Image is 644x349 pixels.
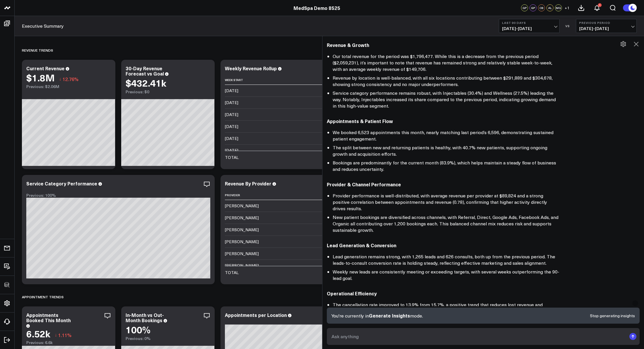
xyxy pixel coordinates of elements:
div: In-Month vs Out-Month Bookings [126,312,164,323]
b: Previous Period [579,21,633,24]
div: [PERSON_NAME] [225,239,259,245]
div: Weekly Revenue Rollup [225,65,277,71]
div: [PERSON_NAME] [225,251,259,257]
strong: Operational Efficiency [327,290,377,297]
div: 30-Day Revenue Forecast vs Goal [126,65,164,77]
div: 6.52k [26,328,50,339]
div: [PERSON_NAME] [225,203,259,209]
li: Our total revenue for the period was $1,796,477. While this is a decrease from the previous perio... [333,53,560,72]
div: VS [563,24,573,28]
span: [DATE] - [DATE] [579,26,633,31]
div: [PERSON_NAME] [225,263,259,269]
div: Appointments per Location [225,312,287,318]
div: Previous: $2.06M [26,84,111,89]
div: [DATE] [225,100,238,106]
div: AL [546,4,553,11]
span: 12.76% [63,76,79,82]
a: Executive Summary [22,23,64,29]
th: Provider [225,190,283,200]
div: [PERSON_NAME] [225,215,259,221]
div: MG [555,4,562,11]
div: 1 [598,3,602,7]
div: GP [521,4,528,11]
th: Appointments [283,190,358,200]
button: +1 [563,4,570,11]
div: [DATE] [225,88,238,94]
strong: Provider & Channel Performance [327,181,401,187]
div: [DATE] [225,124,238,129]
div: Revenue By Provider [225,180,271,187]
li: Service category performance remains robust, with Injectables (30.4%) and Wellness (27.5%) leadin... [333,90,560,109]
li: We booked 6,523 appointments this month, nearly matching last period’s 6,596, demonstrating susta... [333,129,560,142]
p: You're currently in mode. [331,312,423,319]
button: Last 90 Days[DATE]-[DATE] [499,19,560,33]
li: Bookings are predominantly for the current month (83.9%), which helps maintain a steady flow of b... [333,159,560,172]
button: Previous Period[DATE]-[DATE] [576,19,637,33]
div: 100% [126,324,150,335]
li: Revenue by location is well-balanced, with all six locations contributing between $291,889 and $3... [333,75,560,87]
div: REVENUE TRENDS [22,43,53,57]
div: [PERSON_NAME] [225,227,259,233]
div: [DATE] [225,148,238,153]
div: [DATE] [225,136,238,141]
div: TOTAL [225,155,239,160]
input: Ask anything [330,331,627,342]
div: Service Category Performance [26,180,97,187]
th: Current Revenue [283,75,408,85]
div: TOTAL [225,270,239,276]
li: The cancellation rate improved to 13.9% from 15.7%, a positive trend that reduces lost revenue an... [333,301,560,314]
li: Provider performance is well-distributed, with average revenue per provider at $89,824 and a stro... [333,192,560,212]
div: Previous: 100% [26,193,210,198]
span: [DATE] - [DATE] [502,26,556,31]
strong: Appointments & Patient Flow [327,118,393,124]
li: New patient bookings are diversified across channels, with Referral, Direct, Google Ads, Facebook... [333,214,560,233]
li: Weekly new leads are consistently meeting or exceeding targets, with several weeks outperforming ... [333,269,560,281]
strong: Revenue & Growth [327,42,369,48]
div: $1.8M [26,72,55,83]
div: [DATE] [225,112,238,117]
div: APPOINTMENT TRENDS [22,290,64,304]
div: $432.41k [126,78,166,88]
div: CB [538,4,545,11]
div: Previous: 0% [126,336,210,341]
li: The split between new and returning patients is healthy, with 40.7% new patients, supporting ongo... [333,144,560,157]
span: ↓ [55,331,57,339]
div: GP [530,4,537,11]
span: ↓ [59,75,61,83]
a: MedSpa Demo 8525 [294,5,340,11]
div: Previous: 6.6k [26,340,111,345]
span: 1.11% [58,332,72,338]
button: Stop generating insights [590,314,635,318]
div: Current Revenue [26,65,65,71]
span: + 1 [565,6,570,10]
div: Previous: $0 [126,90,210,94]
div: Appointments Booked This Month [26,312,71,323]
strong: Lead Generation & Conversion [327,242,396,248]
b: Last 90 Days [502,21,556,24]
th: Week Start [225,75,283,85]
li: Lead generation remains strong, with 1,265 leads and 626 consults, both up from the previous peri... [333,253,560,266]
span: Generate Insights [369,312,410,319]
